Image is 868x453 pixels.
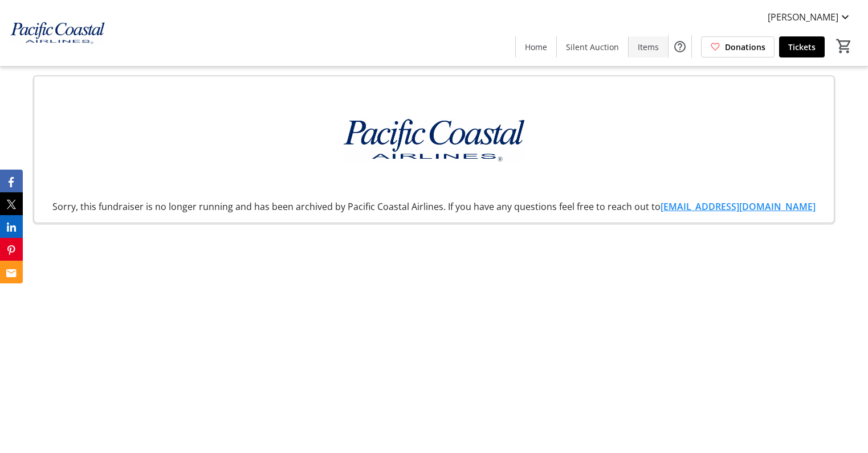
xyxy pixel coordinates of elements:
a: Silent Auction [557,36,628,57]
img: Pacific Coastal Airlines logo [336,85,532,195]
img: Pacific Coastal Airlines's Logo [7,5,108,61]
a: Items [629,36,668,57]
span: Tickets [788,41,816,53]
a: [EMAIL_ADDRESS][DOMAIN_NAME] [661,200,816,213]
span: Donations [725,41,765,53]
span: Home [525,41,547,53]
a: Donations [701,36,775,57]
div: Sorry, this fundraiser is no longer running and has been archived by Pacific Coastal Airlines. If... [43,200,825,213]
button: Cart [834,36,854,56]
button: Help [669,35,691,58]
span: Items [638,41,659,53]
a: Home [516,36,556,57]
span: [PERSON_NAME] [768,10,838,24]
span: Silent Auction [566,41,619,53]
a: Tickets [779,36,825,57]
button: [PERSON_NAME] [759,8,861,26]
